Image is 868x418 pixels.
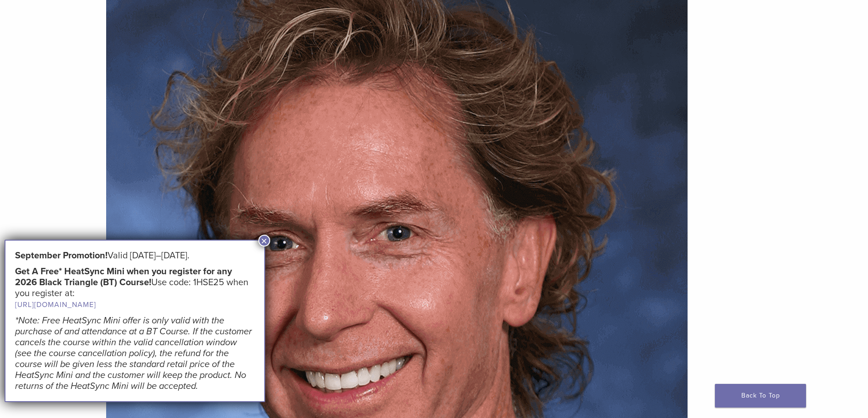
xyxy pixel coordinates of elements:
[715,384,806,408] a: Back To Top
[15,300,96,309] a: [URL][DOMAIN_NAME]
[15,250,108,261] strong: September Promotion!
[15,266,232,288] strong: Get A Free* HeatSync Mini when you register for any 2026 Black Triangle (BT) Course!
[15,250,255,261] h5: Valid [DATE]–[DATE].
[15,315,252,392] em: *Note: Free HeatSync Mini offer is only valid with the purchase of and attendance at a BT Course....
[258,235,270,247] button: Close
[15,266,255,310] h5: Use code: 1HSE25 when you register at:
